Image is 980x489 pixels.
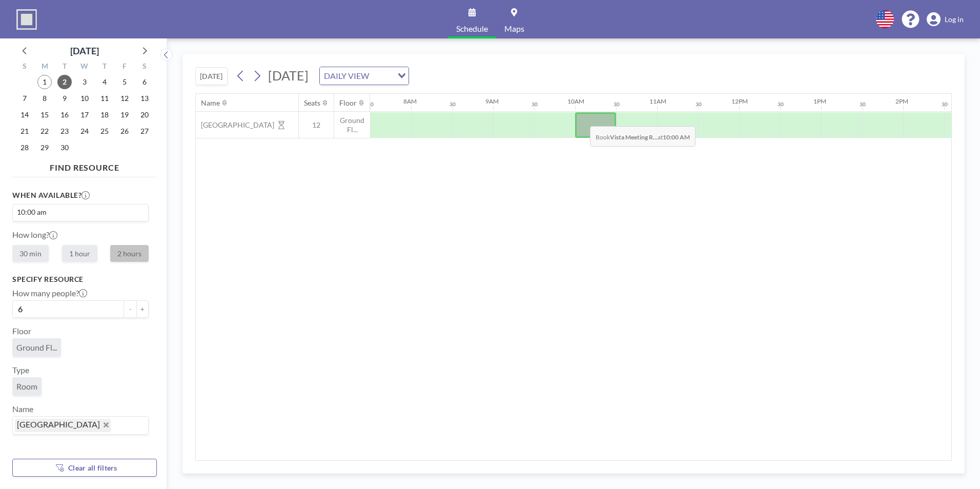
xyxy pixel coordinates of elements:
[35,60,55,74] div: M
[320,67,409,85] div: Search for option
[16,9,37,30] img: organization-logo
[17,108,32,122] span: Sunday, September 14, 2025
[37,140,52,155] span: Monday, September 29, 2025
[97,91,112,106] span: Thursday, September 11, 2025
[134,60,154,74] div: S
[860,101,866,108] div: 30
[97,108,112,122] span: Thursday, September 18, 2025
[16,381,37,392] span: Room
[12,230,57,239] label: How long?
[117,124,132,138] span: Friday, September 26, 2025
[663,133,690,141] b: 10:00 AM
[15,60,35,74] div: S
[117,75,132,89] span: Friday, September 5, 2025
[37,91,52,106] span: Monday, September 8, 2025
[104,422,109,427] button: Deselect Vista Meeting Room
[450,101,456,108] div: 30
[49,207,142,218] input: Search for option
[37,124,52,138] span: Monday, September 22, 2025
[37,108,52,122] span: Monday, September 15, 2025
[13,417,148,434] div: Search for option
[16,342,57,353] span: Ground Fl...
[13,205,148,220] div: Search for option
[322,69,371,83] span: DAILY VIEW
[339,98,357,108] div: Floor
[97,75,112,89] span: Thursday, September 4, 2025
[12,288,87,298] label: How many people?
[15,207,48,217] span: 10:00 am
[137,75,152,89] span: Saturday, September 6, 2025
[942,101,948,108] div: 30
[77,75,92,89] span: Wednesday, September 3, 2025
[945,15,964,24] span: Log in
[731,97,748,105] div: 12PM
[12,158,157,173] h4: FIND RESOURCE
[17,419,100,429] span: [GEOGRAPHIC_DATA]
[696,101,702,108] div: 30
[12,459,157,477] button: Clear all filters
[304,98,320,108] div: Seats
[12,404,33,414] label: Name
[610,133,658,141] b: Vista Meeting R...
[813,97,826,105] div: 1PM
[112,419,142,432] input: Search for option
[614,101,620,108] div: 30
[114,60,134,74] div: F
[17,140,32,155] span: Sunday, September 28, 2025
[68,463,117,472] span: Clear all filters
[97,124,112,138] span: Thursday, September 25, 2025
[895,97,908,105] div: 2PM
[57,108,72,122] span: Tuesday, September 16, 2025
[77,108,92,122] span: Wednesday, September 17, 2025
[77,91,92,106] span: Wednesday, September 10, 2025
[567,97,584,105] div: 10AM
[137,124,152,138] span: Saturday, September 27, 2025
[372,69,392,83] input: Search for option
[590,126,696,147] span: Book at
[137,91,152,106] span: Saturday, September 13, 2025
[403,97,417,105] div: 8AM
[55,60,75,74] div: T
[195,67,228,85] button: [DATE]
[927,12,964,27] a: Log in
[117,91,132,106] span: Friday, September 12, 2025
[117,108,132,122] span: Friday, September 19, 2025
[94,60,114,74] div: T
[201,98,220,108] div: Name
[37,75,52,89] span: Monday, September 1, 2025
[57,140,72,155] span: Tuesday, September 30, 2025
[57,91,72,106] span: Tuesday, September 9, 2025
[137,108,152,122] span: Saturday, September 20, 2025
[12,365,29,375] label: Type
[17,91,32,106] span: Sunday, September 7, 2025
[778,101,784,108] div: 30
[70,44,99,58] div: [DATE]
[12,245,49,262] label: 30 min
[196,120,274,130] span: [GEOGRAPHIC_DATA]
[456,25,488,33] span: Schedule
[136,300,149,318] button: +
[12,275,149,284] h3: Specify resource
[57,124,72,138] span: Tuesday, September 23, 2025
[75,60,95,74] div: W
[62,245,97,262] label: 1 hour
[57,75,72,89] span: Tuesday, September 2, 2025
[77,124,92,138] span: Wednesday, September 24, 2025
[334,116,370,134] span: Ground Fl...
[485,97,499,105] div: 9AM
[17,124,32,138] span: Sunday, September 21, 2025
[649,97,666,105] div: 11AM
[110,245,149,262] label: 2 hours
[268,68,309,83] span: [DATE]
[532,101,538,108] div: 30
[299,120,334,130] span: 12
[504,25,524,33] span: Maps
[124,300,136,318] button: -
[367,101,374,108] div: 30
[12,326,31,336] label: Floor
